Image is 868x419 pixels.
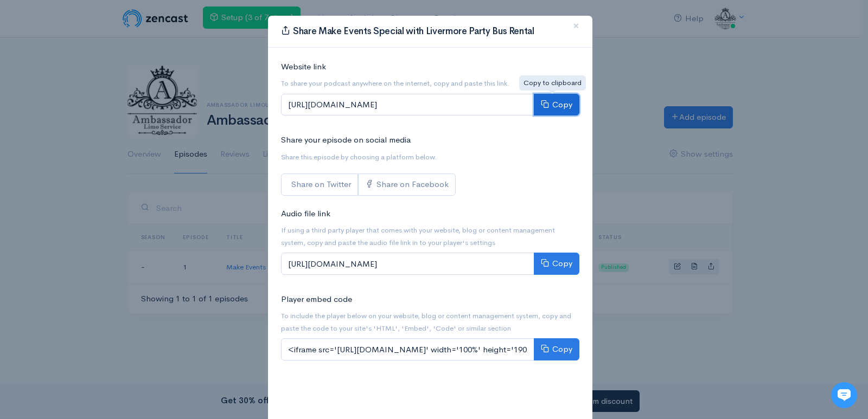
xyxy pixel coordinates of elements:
input: [URL][DOMAIN_NAME] [281,253,534,275]
h1: Hi 👋 [16,53,201,70]
label: Audio file link [281,208,330,220]
small: Share this episode by choosing a platform below. [281,152,437,162]
iframe: gist-messenger-bubble-iframe [831,382,857,408]
p: Find an answer quickly [15,186,202,199]
label: Website link [281,61,326,73]
input: [URL][DOMAIN_NAME] [281,94,534,116]
button: Close [560,11,592,41]
h2: Just let us know if you need anything and we'll be happy to help! 🙂 [16,72,201,124]
button: Copy [534,94,579,116]
input: Search articles [31,204,194,225]
label: Player embed code [281,293,352,306]
span: × [573,18,579,34]
small: If using a third party player that comes with your website, blog or content management system, co... [281,225,555,247]
div: Social sharing links [281,173,456,196]
a: Share on Twitter [281,173,358,196]
input: <iframe src='[URL][DOMAIN_NAME]' width='100%' height='190' frameborder='0' scrolling='no' seamles... [281,338,534,360]
span: New conversation [70,150,130,159]
button: Copy [534,338,579,360]
small: To include the player below on your website, blog or content management system, copy and paste th... [281,311,571,333]
label: Share your episode on social media [281,134,411,146]
small: To share your podcast anywhere on the internet, copy and paste this link. [281,79,509,88]
a: Share on Facebook [358,173,456,196]
span: Share Make Events Special with Livermore Party Bus Rental [293,25,534,37]
button: Copy [534,253,579,275]
button: New conversation [17,144,200,165]
div: Copy to clipboard [519,75,586,91]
